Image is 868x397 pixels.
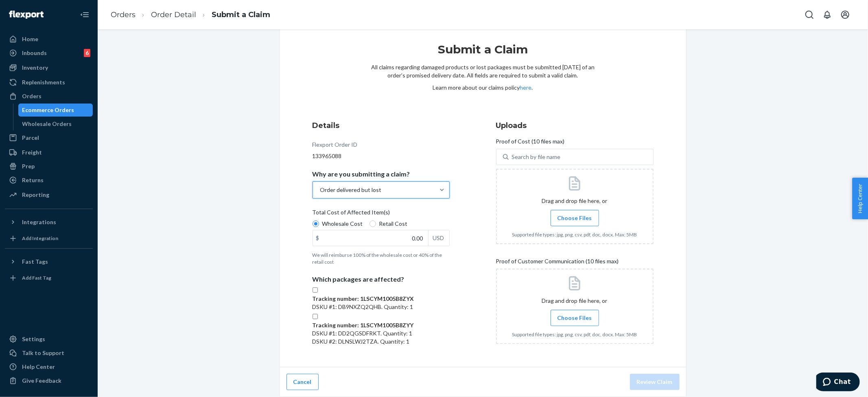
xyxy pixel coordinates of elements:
input: $USD [313,230,428,246]
button: Talk to Support [5,346,93,360]
span: Retail Cost [379,220,408,228]
div: Talk to Support [22,349,64,357]
div: Search by file name [512,153,561,161]
p: All claims regarding damaged products or lost packages must be submitted [DATE] of an order’s pro... [371,63,595,79]
input: Tracking number: 1LSCYM1005B8ZYYDSKU #1: DD2QGSDFRKT. Quantity: 1DSKU #2: DLNSLWJ2TZA. Quantity: 1 [313,314,318,319]
div: Flexport Order ID [313,141,358,152]
a: Inventory [5,61,93,74]
button: Open Search Box [801,7,818,23]
button: Help Center [852,178,868,219]
a: Wholesale Orders [18,117,93,130]
a: Add Fast Tag [5,271,93,285]
input: Wholesale Cost [313,221,319,227]
a: Orders [111,10,136,19]
div: Ecommerce Orders [22,106,74,114]
a: Freight [5,146,93,159]
span: Total Cost of Affected Item(s) [313,208,390,220]
button: Cancel [286,374,319,390]
input: Retail Cost [370,221,376,227]
a: Ecommerce Orders [18,104,93,117]
div: Parcel [22,134,39,142]
a: Replenishments [5,76,93,89]
h3: Uploads [496,120,654,131]
a: Returns [5,174,93,187]
button: Close Navigation [77,7,93,23]
img: Flexport logo [9,11,44,19]
a: Reporting [5,188,93,201]
a: Orders [5,90,93,103]
button: Open notifications [819,7,835,23]
span: Choose Files [558,314,592,322]
div: Replenishments [22,78,65,86]
span: Proof of Customer Communication (10 files max) [496,257,619,269]
p: DSKU #1: DD2QGSDFRKT. Quantity: 1 [313,329,414,337]
a: Home [5,33,93,46]
p: DSKU #1: DB9NXZQ2QHB. Quantity: 1 [313,303,414,311]
p: Tracking number: 1LSCYM1005B8ZYY [313,321,414,329]
div: Reporting [22,191,49,199]
div: Home [22,35,38,43]
div: 133965088 [313,152,450,160]
div: Returns [22,176,44,184]
div: Fast Tags [22,258,48,266]
a: Submit a Claim [212,10,270,19]
button: Give Feedback [5,374,93,387]
button: Review Claim [630,374,680,390]
div: Give Feedback [22,377,61,385]
div: Wholesale Orders [22,120,72,128]
span: Choose Files [558,214,592,222]
a: Prep [5,160,93,173]
div: Freight [22,148,42,157]
div: Orders [22,92,42,100]
h3: Details [313,120,450,131]
div: Add Integration [22,235,58,242]
a: Inbounds6 [5,46,93,60]
a: Order Detail [151,10,196,19]
a: here [520,84,532,91]
div: Integrations [22,218,56,226]
p: We will reimburse 100% of the wholesale cost or 40% of the retail cost [313,251,450,265]
iframe: Opens a widget where you can chat to one of our agents [816,373,860,393]
div: Prep [22,162,35,170]
div: Order delivered but lost [320,186,382,194]
a: Parcel [5,131,93,144]
div: Inbounds [22,49,47,57]
p: DSKU #2: DLNSLWJ2TZA. Quantity: 1 [313,337,414,346]
div: Add Fast Tag [22,274,51,281]
p: Which packages are affected? [313,275,404,283]
div: Help Center [22,363,55,371]
div: Settings [22,335,45,343]
h1: Submit a Claim [371,42,595,63]
div: USD [428,230,449,246]
p: Why are you submitting a claim? [313,170,410,178]
button: Open account menu [837,7,853,23]
p: Tracking number: 1LSCYM1005B8ZYX [313,295,414,303]
a: Help Center [5,360,93,373]
button: Fast Tags [5,255,93,268]
span: Wholesale Cost [322,220,363,228]
div: 6 [84,49,90,57]
span: Proof of Cost (10 files max) [496,137,565,149]
a: Add Integration [5,232,93,245]
ol: breadcrumbs [104,3,277,27]
a: Settings [5,333,93,346]
input: Tracking number: 1LSCYM1005B8ZYXDSKU #1: DB9NXZQ2QHB. Quantity: 1 [313,287,318,293]
div: $ [313,230,323,246]
div: Inventory [22,64,48,72]
button: Integrations [5,216,93,229]
p: Learn more about our claims policy . [371,84,595,92]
